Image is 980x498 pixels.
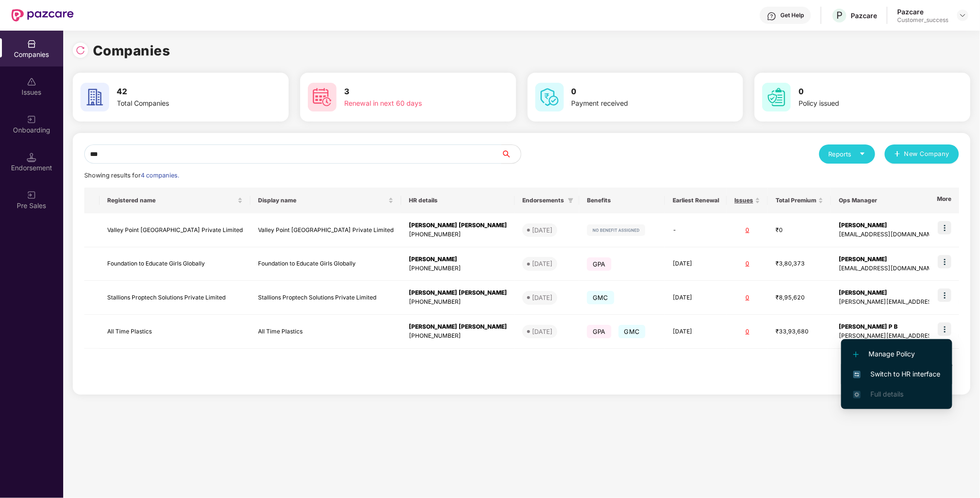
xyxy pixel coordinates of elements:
[727,188,768,213] th: Issues
[409,230,507,239] div: [PHONE_NUMBER]
[522,197,564,204] span: Endorsements
[768,188,831,213] th: Total Premium
[734,197,753,204] span: Issues
[250,281,401,315] td: Stallions Proptech Solutions Private Limited
[587,257,611,271] span: GPA
[799,86,930,98] h3: 0
[734,327,760,336] div: 0
[11,9,74,22] img: New Pazcare Logo
[409,322,507,332] div: [PERSON_NAME] [PERSON_NAME]
[885,144,959,164] button: plusNew Company
[734,226,760,235] div: 0
[853,371,861,378] img: svg+xml;base64,PHN2ZyB4bWxucz0iaHR0cDovL3d3dy53My5vcmcvMjAwMC9zdmciIHdpZHRoPSIxNiIgaGVpZ2h0PSIxNi...
[776,197,816,204] span: Total Premium
[572,86,703,98] h3: 0
[27,153,36,162] img: svg+xml;base64,PHN2ZyB3aWR0aD0iMTQuNSIgaGVpZ2h0PSIxNC41IiB2aWV3Qm94PSIwIDAgMTYgMTYiIGZpbGw9Im5vbm...
[117,86,248,98] h3: 42
[250,188,401,213] th: Display name
[308,83,337,111] img: svg+xml;base64,PHN2ZyB4bWxucz0iaHR0cDovL3d3dy53My5vcmcvMjAwMC9zdmciIHdpZHRoPSI2MCIgaGVpZ2h0PSI2MC...
[829,149,866,159] div: Reports
[780,11,804,19] div: Get Help
[938,255,951,268] img: icon
[409,255,507,264] div: [PERSON_NAME]
[587,291,614,304] span: GMC
[572,98,703,109] div: Payment received
[27,115,36,124] img: svg+xml;base64,PHN2ZyB3aWR0aD0iMjAiIGhlaWdodD0iMjAiIHZpZXdCb3g9IjAgMCAyMCAyMCIgZmlsbD0ibm9uZSIgeG...
[904,149,950,159] span: New Company
[619,325,646,338] span: GMC
[566,195,575,206] span: filter
[535,83,564,111] img: svg+xml;base64,PHN2ZyB4bWxucz0iaHR0cDovL3d3dy53My5vcmcvMjAwMC9zdmciIHdpZHRoPSI2MCIgaGVpZ2h0PSI2MC...
[587,325,611,338] span: GPA
[27,39,36,49] img: svg+xml;base64,PHN2ZyBpZD0iQ29tcGFuaWVzIiB4bWxucz0iaHR0cDovL3d3dy53My5vcmcvMjAwMC9zdmciIHdpZHRoPS...
[897,16,948,24] div: Customer_success
[734,259,760,268] div: 0
[250,315,401,349] td: All Time Plastics
[734,293,760,302] div: 0
[853,352,859,357] img: svg+xml;base64,PHN2ZyB4bWxucz0iaHR0cDovL3d3dy53My5vcmcvMjAwMC9zdmciIHdpZHRoPSIxMi4yMDEiIGhlaWdodD...
[853,369,940,379] span: Switch to HR interface
[501,144,521,164] button: search
[836,10,843,21] span: P
[776,327,823,336] div: ₹33,93,680
[100,281,250,315] td: Stallions Proptech Solutions Private Limited
[344,98,475,109] div: Renewal in next 60 days
[776,293,823,302] div: ₹8,95,620
[568,198,574,203] span: filter
[27,190,36,200] img: svg+xml;base64,PHN2ZyB3aWR0aD0iMjAiIGhlaWdodD0iMjAiIHZpZXdCb3g9IjAgMCAyMCAyMCIgZmlsbD0ibm9uZSIgeG...
[93,40,170,61] h1: Companies
[76,45,85,55] img: svg+xml;base64,PHN2ZyBpZD0iUmVsb2FkLTMyeDMyIiB4bWxucz0iaHR0cDovL3d3dy53My5vcmcvMjAwMC9zdmciIHdpZH...
[776,259,823,268] div: ₹3,80,373
[100,213,250,247] td: Valley Point [GEOGRAPHIC_DATA] Private Limited
[665,281,727,315] td: [DATE]
[100,315,250,349] td: All Time Plastics
[532,259,552,268] div: [DATE]
[579,188,665,213] th: Benefits
[870,390,903,398] span: Full details
[799,98,930,109] div: Policy issued
[853,391,861,398] img: svg+xml;base64,PHN2ZyB4bWxucz0iaHR0cDovL3d3dy53My5vcmcvMjAwMC9zdmciIHdpZHRoPSIxNi4zNjMiIGhlaWdodD...
[938,221,951,234] img: icon
[853,349,940,359] span: Manage Policy
[401,188,515,213] th: HR details
[409,221,507,230] div: [PERSON_NAME] [PERSON_NAME]
[532,225,552,235] div: [DATE]
[897,7,948,16] div: Pazcare
[107,197,236,204] span: Registered name
[665,315,727,349] td: [DATE]
[894,151,901,158] span: plus
[409,264,507,273] div: [PHONE_NUMBER]
[250,247,401,281] td: Foundation to Educate Girls Globally
[141,172,179,179] span: 4 companies.
[929,188,959,213] th: More
[409,288,507,298] div: [PERSON_NAME] [PERSON_NAME]
[409,332,507,341] div: [PHONE_NUMBER]
[665,247,727,281] td: [DATE]
[80,83,109,111] img: svg+xml;base64,PHN2ZyB4bWxucz0iaHR0cDovL3d3dy53My5vcmcvMjAwMC9zdmciIHdpZHRoPSI2MCIgaGVpZ2h0PSI2MC...
[532,327,552,336] div: [DATE]
[100,188,250,213] th: Registered name
[27,77,36,87] img: svg+xml;base64,PHN2ZyBpZD0iSXNzdWVzX2Rpc2FibGVkIiB4bWxucz0iaHR0cDovL3d3dy53My5vcmcvMjAwMC9zdmciIH...
[938,288,951,302] img: icon
[258,197,386,204] span: Display name
[501,150,521,158] span: search
[762,83,791,111] img: svg+xml;base64,PHN2ZyB4bWxucz0iaHR0cDovL3d3dy53My5vcmcvMjAwMC9zdmciIHdpZHRoPSI2MCIgaGVpZ2h0PSI2MC...
[532,293,552,302] div: [DATE]
[117,98,248,109] div: Total Companies
[776,226,823,235] div: ₹0
[250,213,401,247] td: Valley Point [GEOGRAPHIC_DATA] Private Limited
[767,11,777,21] img: svg+xml;base64,PHN2ZyBpZD0iSGVscC0zMngzMiIgeG1sbnM9Imh0dHA6Ly93d3cudzMub3JnLzIwMDAvc3ZnIiB3aWR0aD...
[938,322,951,336] img: icon
[665,188,727,213] th: Earliest Renewal
[959,11,967,19] img: svg+xml;base64,PHN2ZyBpZD0iRHJvcGRvd24tMzJ4MzIiIHhtbG5zPSJodHRwOi8vd3d3LnczLm9yZy8yMDAwL3N2ZyIgd2...
[344,86,475,98] h3: 3
[409,298,507,307] div: [PHONE_NUMBER]
[665,213,727,247] td: -
[851,11,877,20] div: Pazcare
[84,172,179,179] span: Showing results for
[100,247,250,281] td: Foundation to Educate Girls Globally
[859,151,866,157] span: caret-down
[587,224,645,236] img: svg+xml;base64,PHN2ZyB4bWxucz0iaHR0cDovL3d3dy53My5vcmcvMjAwMC9zdmciIHdpZHRoPSIxMjIiIGhlaWdodD0iMj...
